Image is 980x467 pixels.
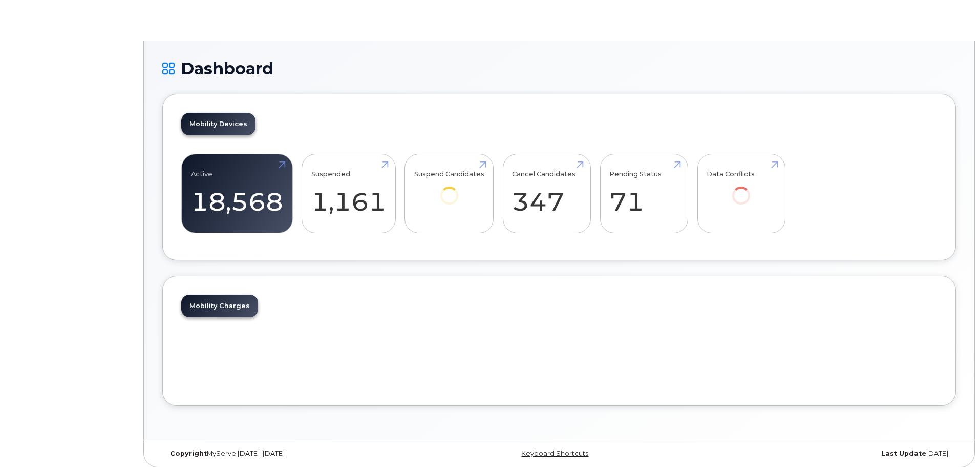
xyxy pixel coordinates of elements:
a: Cancel Candidates 347 [512,160,581,228]
a: Data Conflicts [707,160,776,219]
a: Mobility Charges [181,295,258,317]
a: Keyboard Shortcuts [521,450,588,457]
div: [DATE] [691,450,956,458]
div: MyServe [DATE]–[DATE] [162,450,427,458]
a: Mobility Devices [181,113,255,135]
a: Suspend Candidates [414,160,484,219]
strong: Last Update [881,450,926,457]
a: Suspended 1,161 [311,160,386,228]
a: Active 18,568 [191,160,283,228]
a: Pending Status 71 [609,160,678,228]
h1: Dashboard [162,59,956,77]
strong: Copyright [170,450,207,457]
